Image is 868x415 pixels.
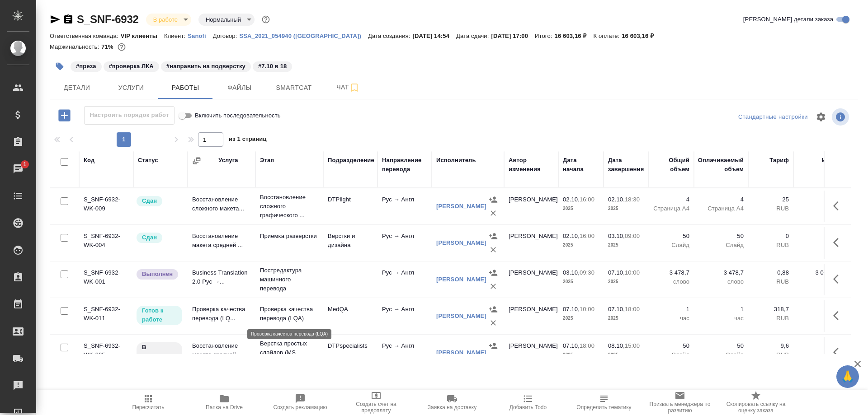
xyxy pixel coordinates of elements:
p: 07.10, [563,306,580,312]
p: 07.10, [608,269,625,276]
p: 09:00 [625,233,640,239]
p: 2025 [563,314,599,323]
p: #7.10 в 18 [258,62,287,71]
td: Восстановление сложного макета... [188,191,255,222]
td: S_SNF-6932-WK-001 [79,264,133,295]
td: [PERSON_NAME] [504,191,558,222]
p: 50 [698,341,744,350]
p: час [653,314,689,323]
p: Клиент: [164,33,188,39]
button: Здесь прячутся важные кнопки [828,341,849,363]
div: Общий объем [653,156,689,174]
p: Выполнен [142,270,173,279]
p: RUB [798,350,839,359]
p: 18:00 [580,342,594,349]
p: Постредактура машинного перевода [260,266,319,293]
a: 1 [2,158,34,180]
p: RUB [798,314,839,323]
p: 3 478,7 [653,268,689,277]
td: DTPlight [323,191,377,222]
p: 9,6 [753,341,789,350]
button: Здесь прячутся важные кнопки [828,268,849,290]
span: Детали [55,82,99,93]
p: RUB [798,241,839,250]
td: Рус → Англ [377,191,432,222]
p: 3 061,26 [798,268,839,277]
p: 2025 [563,204,599,213]
td: Проверка качества перевода (LQ... [188,300,255,332]
p: 4 [698,195,744,204]
button: В работе [151,16,180,23]
div: Менеджер проверил работу исполнителя, передает ее на следующий этап [136,195,183,207]
span: Настроить таблицу [810,106,832,128]
button: Удалить [486,316,500,330]
div: Автор изменения [509,156,554,174]
p: 2025 [608,277,644,286]
button: Добавить работу [52,106,77,125]
p: 2025 [608,314,644,323]
td: S_SNF-6932-WK-009 [79,191,133,222]
button: Скопировать ссылку для ЯМессенджера [50,14,61,25]
button: Здесь прячутся важные кнопки [828,195,849,217]
p: 03.10, [608,233,625,239]
p: 3 478,7 [698,268,744,277]
button: Здесь прячутся важные кнопки [828,232,849,253]
button: 3959.96 RUB; [116,41,127,53]
p: [DATE] 17:00 [491,33,535,39]
p: 25 [753,195,789,204]
button: Добавить тэг [50,56,70,76]
div: Этап [260,156,274,165]
p: Sanofi [188,33,213,39]
p: 4 [653,195,689,204]
div: Тариф [769,156,789,165]
button: 🙏 [836,365,859,388]
td: Рус → Англ [377,337,432,368]
p: Страница А4 [698,204,744,213]
p: RUB [753,350,789,359]
p: Приемка разверстки [260,232,319,241]
td: Верстки и дизайна [323,227,377,259]
p: 2025 [608,350,644,359]
p: Сдан [142,196,157,205]
button: Удалить [486,206,500,220]
span: 1 [18,160,32,169]
td: [PERSON_NAME] [504,300,558,332]
button: Сгруппировать [192,156,201,165]
div: Код [84,156,94,165]
td: Рус → Англ [377,300,432,332]
button: Назначить [486,193,500,206]
div: Исполнитель может приступить к работе [136,305,183,326]
p: [DATE] 14:54 [412,33,456,39]
svg: Подписаться [349,82,360,93]
p: 1 [653,305,689,314]
span: Smartcat [272,82,316,93]
div: Исполнитель [436,156,476,165]
a: [PERSON_NAME] [436,239,486,246]
p: 2025 [608,204,644,213]
p: Готов к работе [142,306,177,324]
p: Дата сдачи: [456,33,491,39]
p: 07.10, [563,342,580,349]
p: 2025 [608,241,644,250]
td: Рус → Англ [377,227,432,259]
p: 18:30 [625,196,640,203]
p: 16 603,16 ₽ [622,33,660,39]
span: Чат [326,82,370,93]
div: Направление перевода [382,156,427,174]
p: 50 [653,232,689,241]
p: Проверка качества перевода (LQA) [260,305,319,323]
a: SSA_2021_054940 ([GEOGRAPHIC_DATA]) [239,32,368,39]
button: Доп статусы указывают на важность/срочность заказа [260,14,272,25]
span: преза [70,62,103,70]
td: S_SNF-6932-WK-011 [79,300,133,332]
span: 7.10 в 18 [252,62,293,70]
td: Восстановление макета средней ... [188,337,255,368]
p: 08.10, [608,342,625,349]
button: Назначить [486,229,500,243]
p: Итого: [535,33,554,39]
span: Включить последовательность [195,111,281,120]
div: split button [736,110,810,124]
p: Страница А4 [653,204,689,213]
div: Статус [138,156,158,165]
p: 1 [698,305,744,314]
